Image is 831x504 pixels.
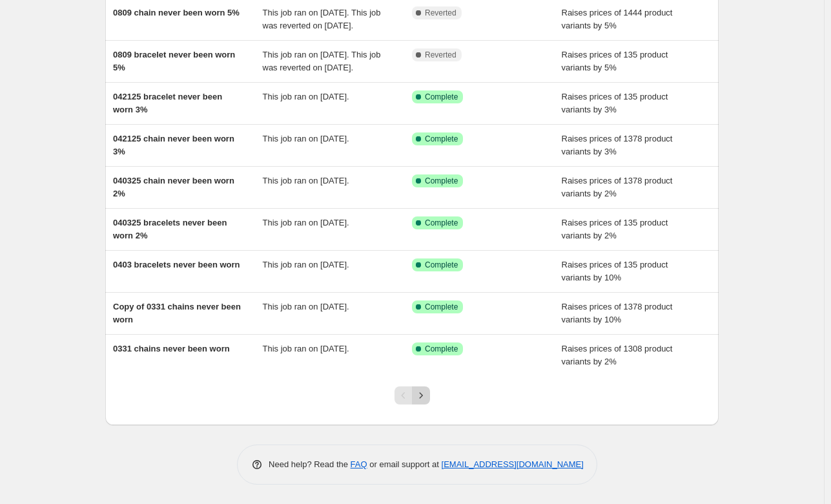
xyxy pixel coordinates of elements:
span: Complete [425,92,458,102]
span: Complete [425,302,458,312]
span: This job ran on [DATE]. [263,92,349,101]
span: 040325 chain never been worn 2% [113,176,234,198]
span: Copy of 0331 chains never been worn [113,302,241,324]
span: Complete [425,260,458,270]
span: This job ran on [DATE]. This job was reverted on [DATE]. [263,50,381,72]
span: This job ran on [DATE]. [263,218,349,227]
span: Raises prices of 135 product variants by 3% [562,92,668,114]
span: Raises prices of 1444 product variants by 5% [562,8,673,30]
span: 0809 bracelet never been worn 5% [113,50,235,72]
a: FAQ [351,459,367,469]
span: Reverted [425,8,457,18]
span: Complete [425,176,458,186]
span: Reverted [425,50,457,60]
span: This job ran on [DATE]. [263,176,349,185]
span: 042125 chain never been worn 3% [113,134,234,156]
span: Raises prices of 135 product variants by 5% [562,50,668,72]
span: 0809 chain never been worn 5% [113,8,240,17]
span: This job ran on [DATE]. [263,260,349,269]
span: This job ran on [DATE]. [263,134,349,143]
span: Complete [425,134,458,144]
nav: Pagination [395,386,430,404]
span: or email support at [367,459,442,469]
button: Next [412,386,430,404]
span: This job ran on [DATE]. This job was reverted on [DATE]. [263,8,381,30]
a: [EMAIL_ADDRESS][DOMAIN_NAME] [442,459,584,469]
span: 040325 bracelets never been worn 2% [113,218,227,240]
span: Need help? Read the [269,459,351,469]
span: Raises prices of 135 product variants by 10% [562,260,668,282]
span: Raises prices of 1378 product variants by 3% [562,134,673,156]
span: Raises prices of 1308 product variants by 2% [562,344,673,366]
span: 0331 chains never been worn [113,344,230,353]
span: 042125 bracelet never been worn 3% [113,92,222,114]
span: Complete [425,344,458,354]
span: 0403 bracelets never been worn [113,260,240,269]
span: Raises prices of 1378 product variants by 10% [562,302,673,324]
span: Raises prices of 1378 product variants by 2% [562,176,673,198]
span: Complete [425,218,458,228]
span: This job ran on [DATE]. [263,344,349,353]
span: This job ran on [DATE]. [263,302,349,311]
span: Raises prices of 135 product variants by 2% [562,218,668,240]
